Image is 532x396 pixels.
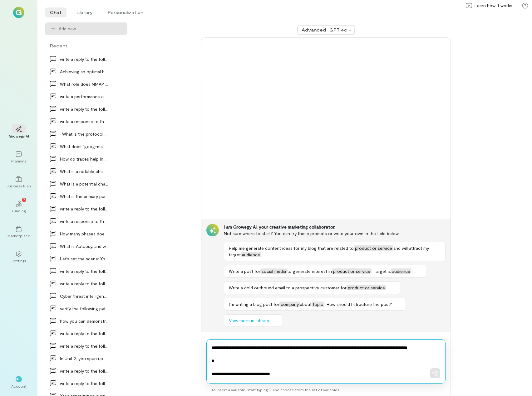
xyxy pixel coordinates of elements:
[60,368,109,374] div: write a reply to the following to include a fact:…
[60,330,109,337] div: write a reply to the following to include a fact…
[45,42,127,49] div: Recent
[260,268,287,274] span: social media
[60,193,109,200] div: What is the primary purpose of chkrootkit and rkh…
[60,343,109,349] div: write a reply to the following to include a fact:…
[224,281,401,294] button: Write a cold outbound email to a prospective customer forproduct or service.
[279,302,300,307] span: company
[391,268,411,274] span: audience
[372,268,391,274] span: . Target is
[229,302,279,307] span: I’m writing a blog post for
[60,318,109,324] div: how you can demonstrate an exploit using CVE-2023…
[60,68,109,75] div: Achieving an optimal balance between security and…
[60,118,109,125] div: write a response to the following to include a fa…
[7,146,30,168] a: Planning
[60,380,109,387] div: write a reply to the following to include a fact:…
[60,56,109,62] div: write a reply to the following to include a fact…
[287,268,332,274] span: to generate interest in
[60,293,109,299] div: Cyber threat intelligence platforms (TIPs) offer…
[60,230,109,237] div: How many phases does the Abstract Digital Forensi…
[60,106,109,112] div: write a reply to the following to include a new f…
[60,280,109,287] div: write a reply to the following and include a fact…
[206,384,446,396] div: To insert a variable, start typing ‘[’ and choose from the list of variables
[302,27,347,33] div: Advanced · GPT‑4o
[60,81,109,87] div: What role does NMAP play in incident response pro…
[300,302,312,307] span: about
[347,285,386,290] span: product or service
[12,208,26,213] div: Funding
[224,224,446,230] div: I am Growegy AI, your creative marketing collaborator.
[60,205,109,212] div: write a reply to the following to include a fact…
[9,133,29,138] div: Growegy AI
[7,183,31,188] div: Business Plan
[60,181,109,187] div: What is a potential challenge in cloud investigat…
[224,314,283,327] button: View more in Library
[60,355,109,362] div: In Unit 2, you spun up a Docker version of Splunk…
[7,246,30,268] a: Settings
[7,171,30,193] a: Business Plan
[71,7,98,17] li: Library
[60,305,109,312] div: verify the following python code: from flask_unsi…
[354,245,393,251] span: product or service
[7,233,30,238] div: Marketplace
[60,218,109,225] div: write a response to the following to include a fa…
[224,265,426,278] button: Write a post forsocial mediato generate interest inproduct or service. Target isaudience.
[7,121,30,143] a: Growegy AI
[60,143,109,150] div: What does “goog-malware-shavar” mean inside the T…
[241,252,261,257] span: audience
[60,255,109,262] div: Let’s set the scene: You get to complete this sto…
[224,242,446,261] button: Help me generate content ideas for my blog that are related toproduct or serviceand will attract ...
[312,302,324,307] span: topic
[229,268,260,274] span: Write a post for
[12,258,26,263] div: Settings
[23,197,25,202] span: 7
[324,302,392,307] span: . How should I structure the post?
[60,243,109,249] div: What is Autopsy, and what is its primary purpose…
[103,7,148,17] li: Personalization
[60,168,109,175] div: What is a notable challenge associated with cloud…
[229,317,269,324] span: View more in Library
[229,245,354,251] span: Help me generate content ideas for my blog that are related to
[7,221,30,243] a: Marketplace
[224,298,406,311] button: I’m writing a blog post forcompanyabouttopic. How should I structure the post?
[11,158,26,163] div: Planning
[60,93,109,100] div: write a performance comments for an ITNC in the N…
[386,285,387,290] span: .
[11,384,27,389] div: Account
[7,196,30,218] a: Funding
[261,252,262,257] span: .
[59,26,122,32] span: Add new
[45,7,66,17] li: Chat
[475,2,512,9] span: Learn how it works
[60,268,109,274] div: write a reply to the following to include a fact…
[60,156,109,162] div: How do traces help in understanding system behavi…
[332,268,372,274] span: product or service
[60,131,109,137] div: • What is the protocol SSDP? Why would it be good…
[229,285,347,290] span: Write a cold outbound email to a prospective customer for
[224,230,446,237] div: Not sure where to start? You can try these prompts or write your own in the field below.
[411,268,412,274] span: .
